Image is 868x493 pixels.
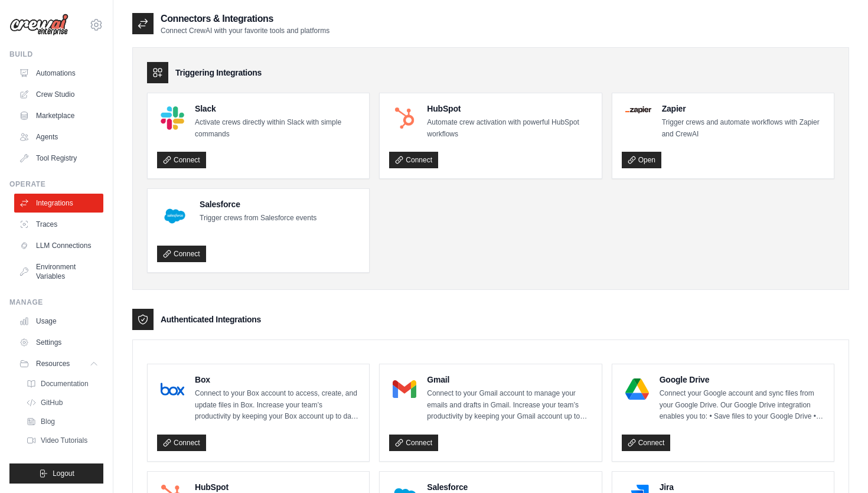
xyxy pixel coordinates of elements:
[660,374,824,386] h4: Google Drive
[662,103,824,115] h4: Zapier
[161,26,329,35] p: Connect CrewAI with your favorite tools and platforms
[21,432,103,449] a: Video Tutorials
[9,179,103,189] div: Operate
[14,257,103,286] a: Environment Variables
[14,194,103,213] a: Integrations
[660,388,824,423] p: Connect your Google account and sync files from your Google Drive. Our Google Drive integration e...
[41,379,89,388] span: Documentation
[200,213,316,224] p: Trigger crews from Salesforce events
[175,67,262,79] h3: Triggering Integrations
[161,106,184,130] img: Slack Logo
[14,149,103,168] a: Tool Registry
[157,435,206,451] a: Connect
[660,481,824,493] h4: Jira
[427,117,592,140] p: Automate crew activation with powerful HubSpot workflows
[9,50,103,59] div: Build
[21,413,103,430] a: Blog
[393,106,416,130] img: HubSpot Logo
[622,152,661,168] a: Open
[21,394,103,411] a: GitHub
[200,198,316,210] h4: Salesforce
[14,128,103,146] a: Agents
[157,246,206,262] a: Connect
[41,398,63,407] span: GitHub
[9,463,103,484] button: Logout
[41,417,55,426] span: Blog
[625,377,649,401] img: Google Drive Logo
[161,314,261,325] h3: Authenticated Integrations
[14,333,103,352] a: Settings
[393,377,416,401] img: Gmail Logo
[14,85,103,104] a: Crew Studio
[36,359,70,368] span: Resources
[161,377,184,401] img: Box Logo
[622,435,671,451] a: Connect
[427,103,592,115] h4: HubSpot
[389,435,438,451] a: Connect
[14,64,103,83] a: Automations
[389,152,438,168] a: Connect
[14,312,103,331] a: Usage
[161,12,329,26] h2: Connectors & Integrations
[53,469,74,478] span: Logout
[195,117,360,140] p: Activate crews directly within Slack with simple commands
[625,106,651,113] img: Zapier Logo
[41,436,87,445] span: Video Tutorials
[14,354,103,373] button: Resources
[161,202,189,230] img: Salesforce Logo
[195,374,360,386] h4: Box
[9,14,68,36] img: Logo
[157,152,206,168] a: Connect
[195,388,360,423] p: Connect to your Box account to access, create, and update files in Box. Increase your team’s prod...
[427,374,592,386] h4: Gmail
[14,215,103,234] a: Traces
[195,481,360,493] h4: HubSpot
[9,298,103,307] div: Manage
[662,117,824,140] p: Trigger crews and automate workflows with Zapier and CrewAI
[14,106,103,125] a: Marketplace
[21,376,103,392] a: Documentation
[427,388,592,423] p: Connect to your Gmail account to manage your emails and drafts in Gmail. Increase your team’s pro...
[14,236,103,255] a: LLM Connections
[195,103,360,115] h4: Slack
[427,481,592,493] h4: Salesforce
